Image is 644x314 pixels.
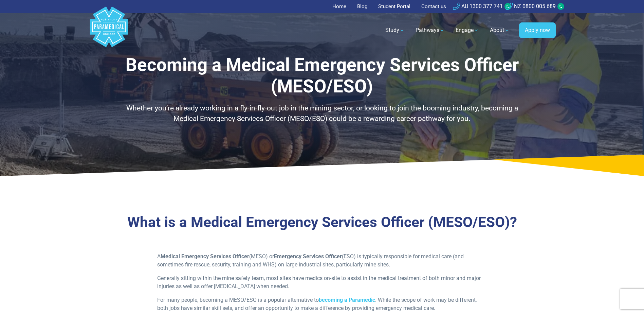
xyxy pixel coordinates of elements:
[157,274,487,291] p: Generally sitting within the mine safety team, most sites have medics on-site to assist in the me...
[157,252,487,269] p: A (MESO) or (ESO) is typically responsible for medical care (and sometimes fire rescue, security,...
[89,13,129,48] a: Australian Paramedical College
[319,297,375,303] a: becoming a Paramedic
[124,103,521,124] p: Whether you’re already working in a fly-in-fly-out job in the mining sector, or looking to join t...
[157,296,487,312] p: For many people, becoming a MESO/ESO is a popular alternative to . While the scope of work may be...
[453,3,503,10] a: AU 1300 377 741
[411,21,449,40] a: Pathways
[274,253,342,260] strong: Emergency Services Officer
[519,22,556,38] a: Apply now
[124,54,521,98] h1: Becoming a Medical Emergency Services Officer (MESO/ESO)
[124,214,521,231] h3: What is a Medical Emergency Services Officer (MESO/ESO)?
[505,3,556,10] a: NZ 0800 005 689
[161,253,249,260] strong: Medical Emergency Services Officer
[452,21,483,40] a: Engage
[486,21,514,40] a: About
[381,21,409,40] a: Study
